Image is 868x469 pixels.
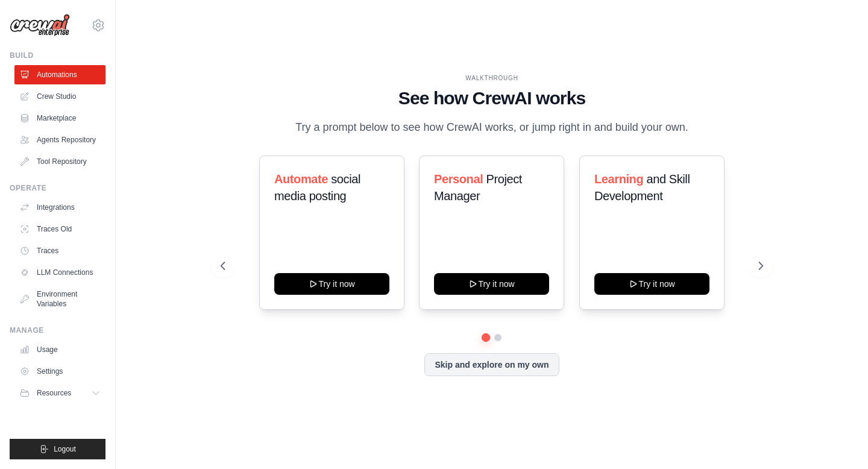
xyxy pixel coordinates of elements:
span: and Skill Development [594,172,690,203]
a: Environment Variables [14,285,105,313]
p: Try a prompt below to see how CrewAI works, or jump right in and build your own. [289,119,694,136]
span: Resources [37,388,71,398]
button: Logout [10,439,105,459]
div: Operate [10,183,105,193]
div: Build [10,51,105,60]
button: Try it now [594,273,709,295]
span: Automate [274,172,328,186]
a: Marketplace [14,109,105,128]
div: WALKTHROUGH [221,74,763,83]
span: Learning [594,172,643,186]
a: Integrations [14,198,105,217]
a: Traces Old [14,219,105,239]
a: Agents Repository [14,130,105,150]
a: Settings [14,362,105,381]
button: Try it now [274,273,389,295]
a: Automations [14,65,105,84]
button: Resources [14,383,105,403]
a: Crew Studio [14,87,105,106]
button: Skip and explore on my own [424,353,559,376]
a: Tool Repository [14,152,105,171]
a: LLM Connections [14,263,105,282]
img: Logo [10,14,70,37]
span: Personal [434,172,483,186]
span: Logout [54,444,76,454]
div: Manage [10,326,105,335]
a: Usage [14,340,105,359]
h1: See how CrewAI works [221,87,763,109]
button: Try it now [434,273,549,295]
a: Traces [14,241,105,260]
